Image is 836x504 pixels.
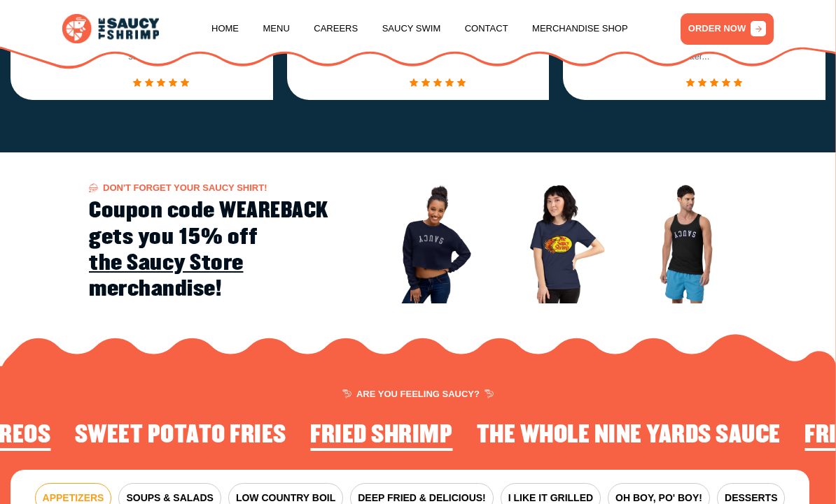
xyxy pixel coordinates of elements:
[370,183,490,303] img: Image 1
[89,183,267,192] span: Don't forget your Saucy Shirt!
[532,2,628,55] a: Merchandise Shop
[263,2,290,55] a: Menu
[477,422,781,449] h2: The Whole Nine Yards Sauce
[342,389,494,398] span: ARE YOU FEELING SAUCY?
[382,2,441,55] a: Saucy Swim
[62,14,159,43] img: logo
[499,183,618,303] img: Image 2
[75,422,286,449] h2: Sweet Potato Fries
[477,422,781,452] li: 2 of 4
[89,198,354,303] h2: Coupon code WEAREBACK gets you 15% off merchandise!
[75,422,286,452] li: 4 of 4
[681,13,774,45] a: ORDER NOW
[314,2,358,55] a: Careers
[310,422,452,449] h2: Fried Shrimp
[89,250,244,276] a: the Saucy Store
[465,2,508,55] a: Contact
[627,183,747,303] img: Image 3
[211,2,239,55] a: Home
[310,422,452,452] li: 1 of 4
